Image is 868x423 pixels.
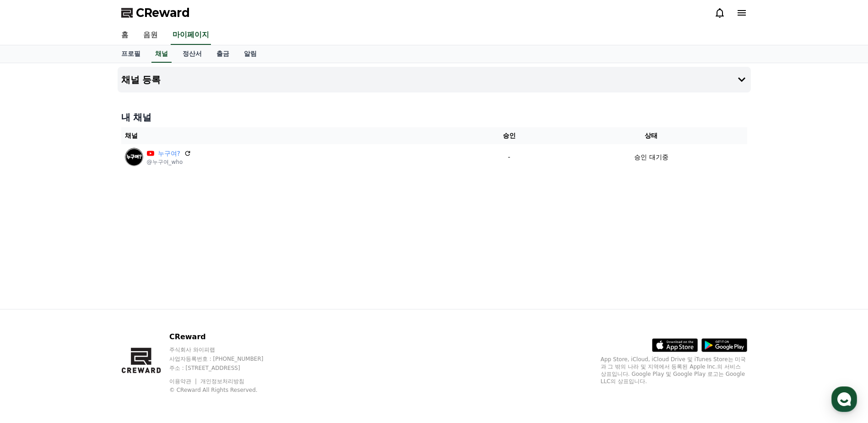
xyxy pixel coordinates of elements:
span: 대화 [84,304,95,312]
span: 설정 [141,304,152,311]
span: CReward [136,5,190,20]
a: 누구여? [158,149,180,158]
a: 정산서 [175,45,209,63]
p: © CReward All Rights Reserved. [169,386,281,394]
p: - [466,152,552,162]
a: 마이페이지 [171,26,211,45]
a: 개인정보처리방침 [200,378,244,385]
a: 알림 [237,45,264,63]
th: 채널 [121,127,463,144]
span: 홈 [29,304,34,311]
img: 누구여? [125,148,143,166]
h4: 내 채널 [121,111,747,124]
p: 승인 대기중 [634,152,668,162]
a: 대화 [60,290,118,313]
p: @누구여_who [147,158,191,166]
p: CReward [169,331,281,342]
p: 주식회사 와이피랩 [169,346,281,353]
h4: 채널 등록 [121,75,161,85]
a: 프로필 [114,45,148,63]
p: App Store, iCloud, iCloud Drive 및 iTunes Store는 미국과 그 밖의 나라 및 지역에서 등록된 Apple Inc.의 서비스 상표입니다. Goo... [601,356,747,385]
th: 승인 [463,127,555,144]
a: 설정 [118,290,176,313]
a: 출금 [209,45,237,63]
p: 사업자등록번호 : [PHONE_NUMBER] [169,355,281,363]
th: 상태 [555,127,747,144]
a: CReward [121,5,190,20]
a: 홈 [3,290,60,313]
a: 이용약관 [169,378,198,385]
p: 주소 : [STREET_ADDRESS] [169,364,281,372]
a: 홈 [114,26,136,45]
button: 채널 등록 [118,67,751,92]
a: 채널 [151,45,172,63]
a: 음원 [136,26,165,45]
